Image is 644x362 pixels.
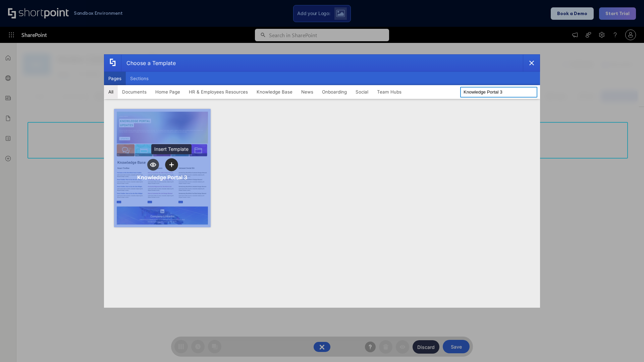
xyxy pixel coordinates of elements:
[297,85,318,99] button: News
[318,85,351,99] button: Onboarding
[104,72,126,85] button: Pages
[104,85,118,99] button: All
[121,55,176,71] div: Choose a Template
[104,54,540,308] div: template selector
[373,85,406,99] button: Team Hubs
[126,72,153,85] button: Sections
[252,85,297,99] button: Knowledge Base
[460,87,537,98] input: Search
[184,85,252,99] button: HR & Employees Resources
[151,85,184,99] button: Home Page
[137,174,187,181] div: Knowledge Portal 3
[351,85,373,99] button: Social
[523,284,644,362] iframe: Chat Widget
[118,85,151,99] button: Documents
